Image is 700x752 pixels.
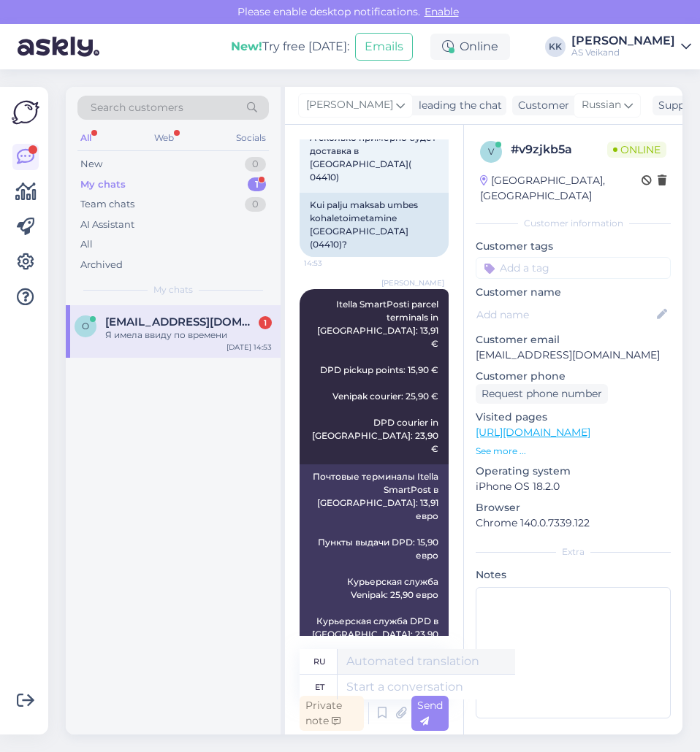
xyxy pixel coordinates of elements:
p: Customer name [476,285,671,300]
p: Browser [476,500,671,515]
p: Customer phone [476,369,671,384]
div: Archived [80,258,123,272]
span: Online [607,142,666,158]
div: # v9zjkb5a [511,141,607,158]
input: Add a tag [476,257,671,279]
div: My chats [80,177,126,192]
button: Emails [355,33,413,61]
div: Try free [DATE]: [231,38,349,55]
div: KK [545,37,566,57]
div: AI Assistant [80,218,134,232]
div: Почтовые терминалы Itella SmartPost в [GEOGRAPHIC_DATA]: 13,91 евро Пункты выдачи DPD: 15,90 евро... [300,464,449,660]
p: Customer tags [476,239,671,254]
div: Request phone number [476,384,608,404]
span: My chats [153,283,193,296]
span: 14:53 [304,258,359,269]
b: New! [231,39,262,53]
span: Send [417,699,443,727]
a: [URL][DOMAIN_NAME] [476,426,590,439]
div: Kui palju maksab umbes kohaletoimetamine [GEOGRAPHIC_DATA] (04410)? [300,193,449,257]
p: See more ... [476,445,671,458]
span: [PERSON_NAME] [306,97,393,113]
div: Web [151,128,177,147]
div: Support [653,98,700,113]
div: 1 [259,316,272,329]
span: o [82,321,89,331]
span: [PERSON_NAME] [381,277,444,288]
div: 0 [245,197,266,212]
div: leading the chat [413,98,502,113]
div: et [315,675,324,699]
span: Russian [582,97,621,113]
p: iPhone OS 18.2.0 [476,479,671,494]
a: [PERSON_NAME]AS Veikand [571,35,691,58]
div: [GEOGRAPHIC_DATA], [GEOGRAPHIC_DATA] [480,173,642,204]
div: ru [313,649,326,674]
div: Private note [300,696,364,731]
div: Customer [512,98,569,113]
div: All [77,128,94,147]
div: 1 [248,177,266,192]
div: 0 [245,157,266,172]
p: [EMAIL_ADDRESS][DOMAIN_NAME] [476,348,671,363]
div: Я имела ввиду по времени [105,329,272,342]
p: Chrome 140.0.7339.122 [476,515,671,531]
div: All [80,237,93,252]
span: Enable [420,5,463,18]
div: New [80,157,102,172]
img: Askly Logo [12,99,39,126]
p: Customer email [476,332,671,348]
div: Online [430,34,510,60]
input: Add name [476,307,654,323]
div: Team chats [80,197,134,212]
p: Visited pages [476,410,671,425]
span: Itella SmartPosti parcel terminals in [GEOGRAPHIC_DATA]: 13,91 € DPD pickup points: 15,90 € Venip... [312,299,441,454]
p: Operating system [476,464,671,479]
p: Notes [476,567,671,583]
div: [PERSON_NAME] [571,35,675,47]
div: AS Veikand [571,47,675,58]
div: Customer information [476,217,671,230]
span: olgachved933@gmail.com [105,315,257,329]
span: Search customers [91,100,183,115]
span: v [488,146,494,157]
div: Socials [233,128,269,147]
div: Extra [476,545,671,559]
div: [DATE] 14:53 [227,342,272,353]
